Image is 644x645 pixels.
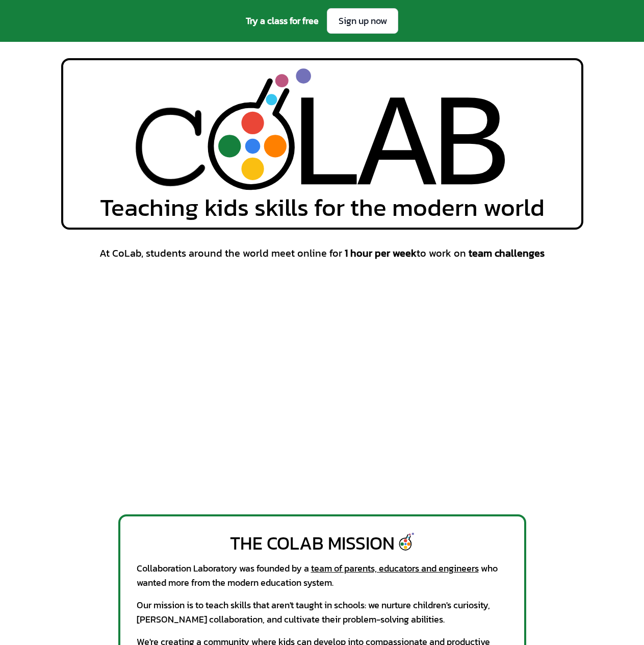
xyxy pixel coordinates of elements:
div: Collaboration Laboratory was founded by a who wanted more from the modern education system. [137,561,508,590]
div: L [286,70,365,229]
span: Try a class for free [246,14,319,28]
div: Our mission is to teach skills that aren't taught in schools: we nurture children's curiosity, [P... [137,598,508,627]
span: At CoLab, students around the world meet online for to work on [99,246,545,260]
a: team of parents, educators and engineers [311,561,479,575]
div: A [357,70,436,229]
span: team challenges [469,245,545,261]
div: The CoLab Mission [230,533,395,553]
div: B [431,70,510,229]
span: Teaching kids skills for the modern world [100,195,545,219]
span: 1 hour per week [345,245,417,261]
iframe: Welcome to Collaboration Laboratory! [118,268,526,498]
a: Sign up now [327,8,398,34]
